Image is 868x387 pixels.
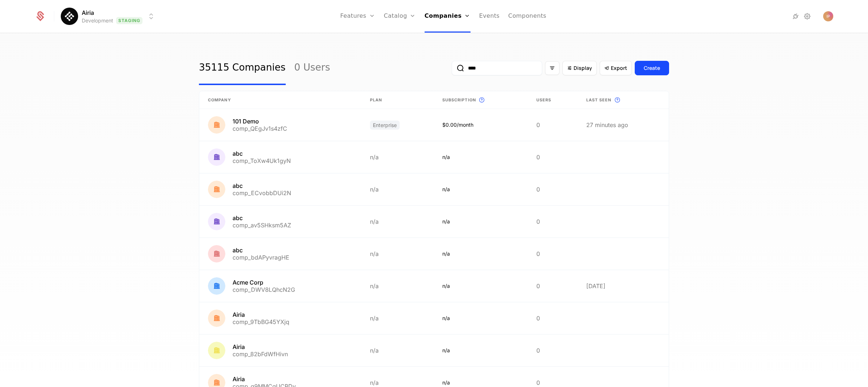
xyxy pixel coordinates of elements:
[545,61,559,75] button: Filter options
[562,61,597,75] button: Display
[823,11,833,21] img: Ivana Popova
[823,11,833,21] button: Open user button
[82,8,94,17] span: Airia
[635,61,669,75] button: Create
[294,51,330,85] a: 0 Users
[611,64,627,72] span: Export
[82,17,113,24] div: Development
[644,64,660,72] div: Create
[63,8,156,24] button: Select environment
[574,64,592,72] span: Display
[116,17,142,24] span: Staging
[803,12,812,21] a: Settings
[61,8,78,25] img: Airia
[600,61,632,75] button: Export
[361,91,434,109] th: Plan
[199,91,361,109] th: Company
[199,51,286,85] a: 35115 Companies
[528,91,578,109] th: Users
[586,97,612,103] span: Last seen
[442,97,476,103] span: Subscription
[791,12,800,21] a: Integrations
